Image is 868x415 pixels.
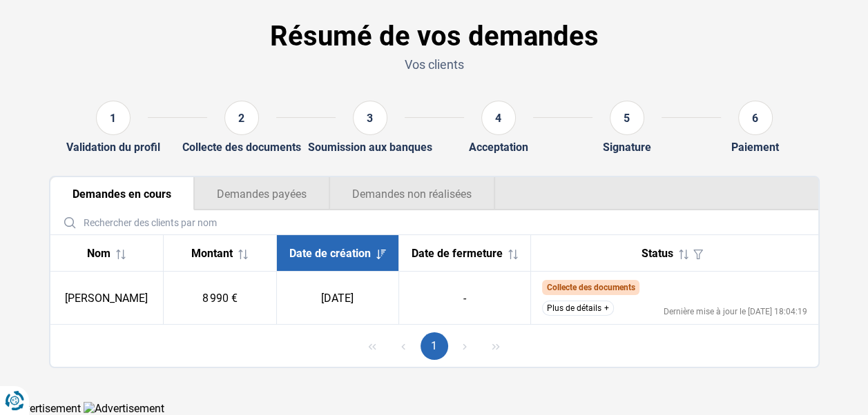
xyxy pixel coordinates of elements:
button: Previous Page [389,332,417,360]
button: Demandes payées [194,177,329,210]
div: 1 [96,101,131,135]
div: Dernière mise à jour le [DATE] 18:04:19 [664,307,807,316]
img: Advertisement [84,402,164,415]
td: 8 990 € [163,272,276,325]
span: Nom [87,247,110,260]
div: Validation du profil [66,141,160,154]
span: Date de fermeture [412,247,503,260]
div: Soumission aux banques [308,141,432,154]
td: [PERSON_NAME] [50,272,164,325]
div: Collecte des documents [182,141,301,154]
button: Last Page [482,332,510,360]
button: Demandes en cours [50,177,194,210]
td: - [398,272,530,325]
div: Signature [603,141,651,154]
span: Status [642,247,673,260]
td: [DATE] [276,272,398,325]
span: Collecte des documents [546,283,635,292]
input: Rechercher des clients par nom [56,210,813,234]
div: 6 [738,101,773,135]
button: Next Page [451,332,479,360]
div: Acceptation [469,141,528,154]
button: Demandes non réalisées [329,177,495,210]
p: Vos clients [49,56,820,73]
h1: Résumé de vos demandes [49,20,820,53]
div: 4 [481,101,516,135]
div: 5 [610,101,644,135]
span: Date de création [289,247,371,260]
div: Paiement [731,141,779,154]
span: Montant [191,247,233,260]
button: Page 1 [421,332,448,360]
button: Plus de détails [542,301,614,316]
div: 3 [353,101,387,135]
div: 2 [224,101,259,135]
button: First Page [358,332,386,360]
